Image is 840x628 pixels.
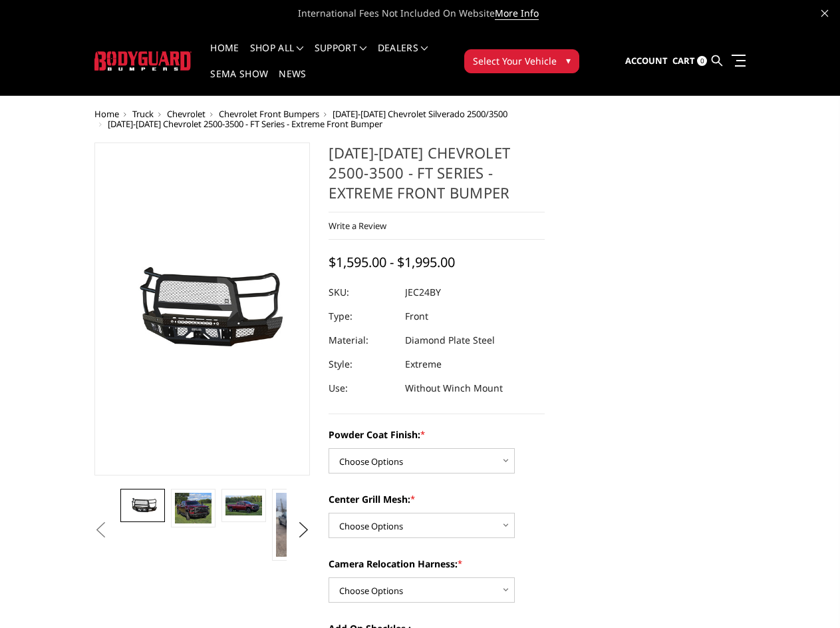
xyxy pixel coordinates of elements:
label: Camera Relocation Harness: [329,557,545,571]
a: Truck [132,108,154,120]
a: [DATE]-[DATE] Chevrolet Silverado 2500/3500 [333,108,507,120]
a: Chevrolet Front Bumpers [219,108,319,120]
button: Select Your Vehicle [464,49,579,73]
label: Powder Coat Finish: [329,428,545,442]
img: 2024-2025 Chevrolet 2500-3500 - FT Series - Extreme Front Bumper [175,493,211,523]
img: 2024-2025 Chevrolet 2500-3500 - FT Series - Extreme Front Bumper [276,493,312,557]
img: 2024-2025 Chevrolet 2500-3500 - FT Series - Extreme Front Bumper [225,495,261,515]
a: SEMA Show [210,69,268,95]
iframe: Chat Widget [773,564,840,628]
dd: JEC24BY [405,280,441,304]
a: Support [315,43,367,69]
a: More Info [495,7,539,20]
dd: Front [405,304,428,328]
span: Account [625,55,668,67]
img: 2024-2025 Chevrolet 2500-3500 - FT Series - Extreme Front Bumper [124,497,160,513]
span: $1,595.00 - $1,995.00 [329,253,455,271]
button: Next [293,520,313,540]
img: BODYGUARD BUMPERS [94,51,192,71]
dt: Style: [329,352,395,376]
label: Center Grill Mesh: [329,492,545,506]
dt: Type: [329,304,395,328]
dt: Use: [329,376,395,400]
span: ▾ [566,53,571,67]
a: Write a Review [329,220,386,232]
button: Previous [91,520,111,540]
span: 0 [697,56,707,66]
h1: [DATE]-[DATE] Chevrolet 2500-3500 - FT Series - Extreme Front Bumper [329,143,545,212]
a: Account [625,43,668,79]
a: Home [94,108,119,120]
a: Home [210,43,239,69]
dt: SKU: [329,280,395,304]
a: News [279,69,306,95]
span: Cart [672,55,695,67]
a: Dealers [378,43,428,69]
a: shop all [250,43,304,69]
a: Cart 0 [672,43,707,79]
dd: Extreme [405,352,442,376]
span: Select Your Vehicle [473,54,557,68]
a: 2024-2025 Chevrolet 2500-3500 - FT Series - Extreme Front Bumper [94,143,311,475]
dd: Without Winch Mount [405,376,503,400]
span: [DATE]-[DATE] Chevrolet 2500-3500 - FT Series - Extreme Front Bumper [108,118,382,130]
dd: Diamond Plate Steel [405,328,495,352]
dt: Material: [329,328,395,352]
a: Chevrolet [167,108,206,120]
